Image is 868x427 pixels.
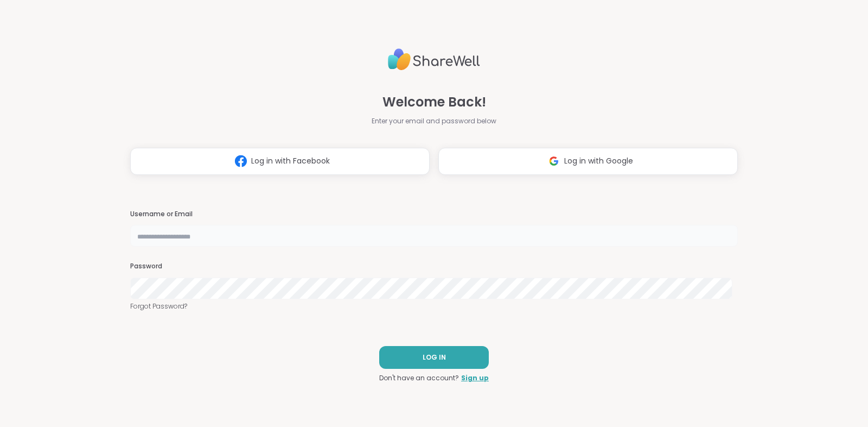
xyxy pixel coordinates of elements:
button: Log in with Google [438,148,738,175]
button: Log in with Facebook [130,148,430,175]
h3: Password [130,262,738,271]
img: ShareWell Logomark [231,151,251,171]
span: Log in with Facebook [251,155,330,167]
button: LOG IN [379,346,489,369]
img: ShareWell Logomark [544,151,564,171]
img: ShareWell Logo [388,44,480,75]
h3: Username or Email [130,210,738,219]
span: Enter your email and password below [372,116,496,126]
span: Log in with Google [564,155,633,167]
span: Welcome Back! [382,92,486,112]
span: Don't have an account? [379,373,459,383]
a: Sign up [461,373,489,383]
a: Forgot Password? [130,302,738,311]
span: LOG IN [423,353,446,362]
